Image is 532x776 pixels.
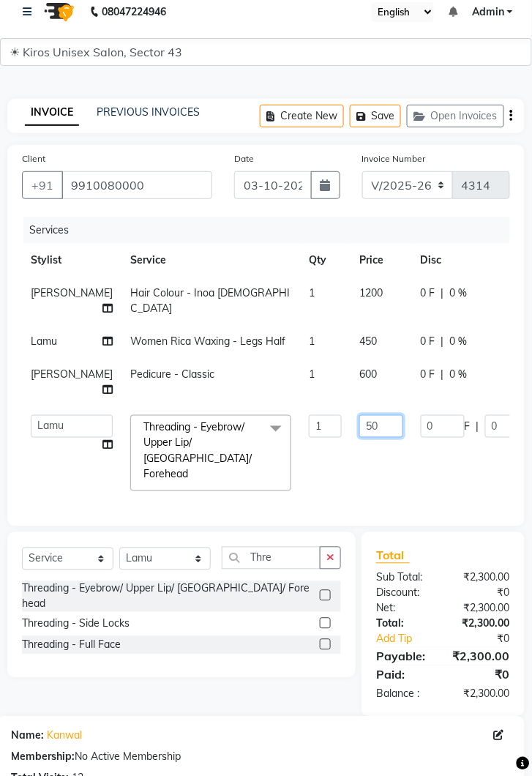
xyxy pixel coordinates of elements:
[260,105,344,127] button: Create New
[442,648,521,665] div: ₹2,300.00
[97,105,200,119] a: PREVIOUS INVOICES
[25,100,79,126] a: INVOICE
[376,548,410,564] span: Total
[421,367,435,382] span: 0 F
[359,335,377,348] span: 450
[309,335,315,348] span: 1
[441,367,444,382] span: |
[22,638,121,653] div: Threading - Full Face
[47,728,82,744] a: Kanwal
[22,244,121,277] th: Stylist
[22,616,130,632] div: Threading - Side Locks
[359,368,377,381] span: 600
[365,616,443,632] div: Total:
[421,334,435,349] span: 0 F
[188,468,195,481] a: x
[465,419,471,435] span: F
[309,368,315,381] span: 1
[130,335,285,348] span: Women Rica Waxing - Legs Half
[365,666,443,684] div: Paid:
[351,244,412,277] th: Price
[407,105,504,127] button: Open Invoices
[443,601,521,616] div: ₹2,300.00
[476,419,479,435] span: |
[222,547,321,570] input: Search or Scan
[300,244,351,277] th: Qty
[31,368,113,381] span: [PERSON_NAME]
[443,616,521,632] div: ₹2,300.00
[22,581,314,612] div: Threading - Eyebrow/ Upper Lip/ [GEOGRAPHIC_DATA]/ Forehead
[443,687,521,702] div: ₹2,300.00
[11,750,510,765] div: No Active Membership
[443,586,521,601] div: ₹0
[350,105,401,127] button: Save
[22,152,45,165] label: Client
[456,632,521,647] div: ₹0
[441,286,444,301] span: |
[11,728,44,744] div: Name:
[365,687,443,702] div: Balance :
[31,335,57,348] span: Lamu
[362,152,426,165] label: Invoice Number
[421,286,435,301] span: 0 F
[359,286,383,299] span: 1200
[309,286,315,299] span: 1
[143,421,252,481] span: Threading - Eyebrow/ Upper Lip/ [GEOGRAPHIC_DATA]/ Forehead
[365,586,443,601] div: Discount:
[23,217,521,244] div: Services
[234,152,254,165] label: Date
[121,244,300,277] th: Service
[130,286,290,315] span: Hair Colour - Inoa [DEMOGRAPHIC_DATA]
[11,750,75,765] div: Membership:
[22,171,63,199] button: +91
[365,601,443,616] div: Net:
[130,368,214,381] span: Pedicure - Classic
[31,286,113,299] span: [PERSON_NAME]
[365,648,442,665] div: Payable:
[443,666,521,684] div: ₹0
[365,570,443,586] div: Sub Total:
[450,286,468,301] span: 0 %
[450,367,468,382] span: 0 %
[61,171,212,199] input: Search by Name/Mobile/Email/Code
[450,334,468,349] span: 0 %
[443,570,521,586] div: ₹2,300.00
[365,632,456,647] a: Add Tip
[472,4,504,20] span: Admin
[441,334,444,349] span: |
